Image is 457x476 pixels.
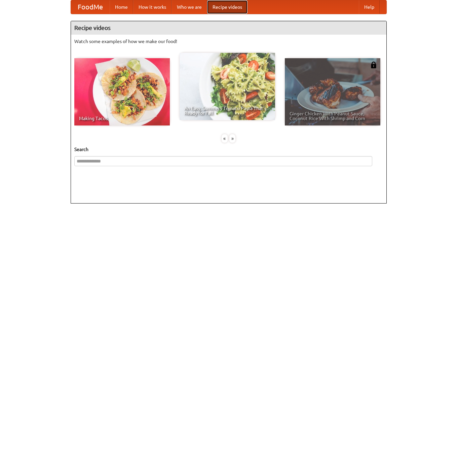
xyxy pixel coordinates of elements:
a: Recipe videos [207,0,247,14]
span: Making Tacos [79,116,165,121]
img: 483408.png [370,62,377,68]
a: FoodMe [71,0,110,14]
h4: Recipe videos [71,21,386,35]
a: Home [110,0,133,14]
a: Making Tacos [74,58,170,125]
div: » [229,134,235,143]
span: An Easy, Summery Tomato Pasta That's Ready for Fall [184,106,270,115]
a: Who we are [172,0,207,14]
a: How it works [133,0,172,14]
h5: Search [74,146,383,153]
p: Watch some examples of how we make our food! [74,38,383,45]
a: An Easy, Summery Tomato Pasta That's Ready for Fall [180,53,275,120]
div: « [222,134,228,143]
a: Help [359,0,380,14]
